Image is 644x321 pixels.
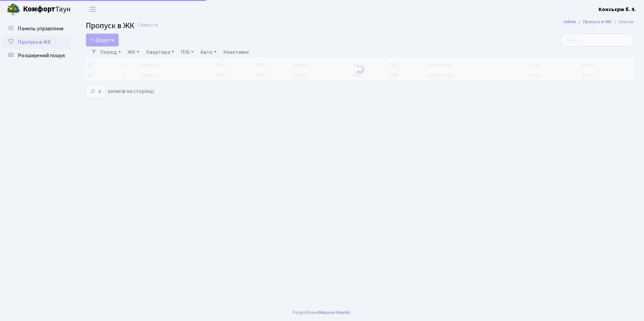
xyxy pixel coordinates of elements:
a: Квартира [143,46,177,58]
a: Консьєрж б. 4. [599,5,636,13]
label: записів на сторінці [86,85,154,98]
a: Пропуск в ЖК [583,18,612,25]
span: Пропуск в ЖК [86,20,134,32]
li: Список [612,18,634,26]
span: Пропуск в ЖК [18,38,51,46]
select: записів на сторінці [86,85,105,98]
button: Переключити навігацію [84,4,101,15]
span: Таун [23,4,71,15]
a: Додати [86,34,119,46]
img: Обробка... [355,64,365,75]
nav: breadcrumb [553,15,644,29]
span: Розширений пошук [18,52,65,59]
a: ЖК [125,46,142,58]
b: Консьєрж б. 4. [599,6,636,13]
span: Панель управління [18,25,63,32]
img: logo.png [7,3,20,16]
a: Admin [563,18,576,25]
a: Панель управління [3,22,71,35]
input: Пошук... [561,34,634,46]
a: Massive Kinetic [319,309,350,316]
a: Період [97,46,124,58]
a: Пропуск в ЖК [3,35,71,49]
b: Комфорт [23,4,55,14]
span: Додати [90,36,114,44]
a: Скинути [137,22,158,28]
a: ПІБ [178,46,196,58]
a: Розширений пошук [3,49,71,62]
a: Авто [198,46,219,58]
a: Неактивні [221,46,251,58]
div: Розроблено . [293,309,351,316]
